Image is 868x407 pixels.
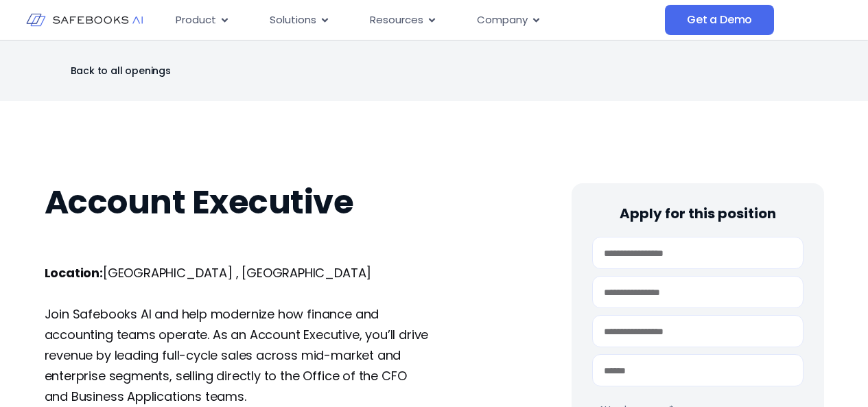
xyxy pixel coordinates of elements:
[592,204,804,223] h4: Apply for this position
[45,304,432,407] p: Join Safebooks AI and help modernize how finance and accounting teams operate. As an Account Exec...
[165,7,665,34] nav: Menu
[45,263,432,283] p: [GEOGRAPHIC_DATA] , [GEOGRAPHIC_DATA]
[45,183,432,222] h1: Account Executive
[687,13,752,27] span: Get a Demo
[477,12,528,28] span: Company
[270,12,316,28] span: Solutions
[165,7,665,34] div: Menu Toggle
[176,12,216,28] span: Product
[665,5,774,35] a: Get a Demo
[370,12,423,28] span: Resources
[45,61,171,80] a: Back to all openings
[45,264,103,281] b: Location:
